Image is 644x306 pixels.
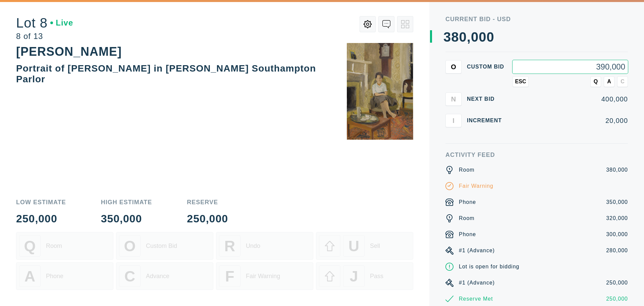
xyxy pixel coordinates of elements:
div: Room [46,243,62,250]
div: Room [459,166,475,174]
div: Custom Bid [146,243,177,250]
div: Current Bid - USD [445,16,628,22]
div: 0 [479,30,486,44]
div: Phone [46,273,63,280]
div: Pass [370,273,383,280]
div: Reserve [187,199,228,205]
div: , [467,30,471,165]
div: 8 of 13 [16,32,73,40]
span: A [607,79,611,85]
span: N [451,95,456,103]
div: 380,000 [606,166,628,174]
div: Fair Warning [246,273,280,280]
span: F [225,268,234,285]
span: J [350,268,358,285]
div: 320,000 [606,214,628,222]
div: 350,000 [606,198,628,206]
span: C [621,79,625,85]
span: C [124,268,135,285]
span: R [224,237,235,255]
div: Activity Feed [445,152,628,158]
div: Lot is open for bidding [459,263,519,271]
div: #1 (Advance) [459,247,495,255]
div: Phone [459,198,476,206]
div: 0 [486,30,494,44]
div: High Estimate [101,199,152,205]
div: Next Bid [467,96,507,102]
div: 400,000 [513,96,628,102]
button: JPass [316,262,413,290]
div: 250,000 [16,213,66,224]
div: Advance [146,273,169,280]
div: 280,000 [606,247,628,255]
div: Custom bid [467,64,507,70]
div: 250,000 [187,213,228,224]
div: 300,000 [606,230,628,238]
div: Room [459,214,475,222]
span: U [348,237,359,255]
span: O [124,237,136,255]
div: 20,000 [513,117,628,124]
span: A [24,268,35,285]
button: FFair Warning [216,262,313,290]
div: Reserve Met [459,295,493,303]
span: Q [24,237,36,255]
button: APhone [16,262,113,290]
div: Live [50,19,73,27]
button: O [445,60,462,74]
div: Undo [246,243,260,250]
div: Low Estimate [16,199,66,205]
button: I [445,114,462,127]
div: #1 (Advance) [459,279,495,287]
div: 8 [451,30,459,44]
div: [PERSON_NAME] [16,45,122,58]
div: 3 [443,30,451,44]
div: Phone [459,230,476,238]
div: 250,000 [606,279,628,287]
div: 250,000 [606,295,628,303]
button: C [617,76,628,87]
div: Fair Warning [459,182,493,190]
button: N [445,92,462,106]
button: Q [590,76,601,87]
div: Sell [370,243,380,250]
div: Increment [467,118,507,123]
div: Lot 8 [16,16,73,30]
div: 0 [471,30,479,44]
button: A [604,76,614,87]
div: Portrait of [PERSON_NAME] in [PERSON_NAME] Southampton Parlor [16,63,316,84]
span: O [451,63,456,71]
span: Q [594,79,598,85]
button: QRoom [16,232,113,260]
div: 0 [459,30,467,44]
button: OCustom Bid [116,232,213,260]
button: RUndo [216,232,313,260]
span: I [452,117,454,124]
span: ESC [515,79,526,85]
button: USell [316,232,413,260]
button: CAdvance [116,262,213,290]
div: 350,000 [101,213,152,224]
button: ESC [513,76,529,87]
